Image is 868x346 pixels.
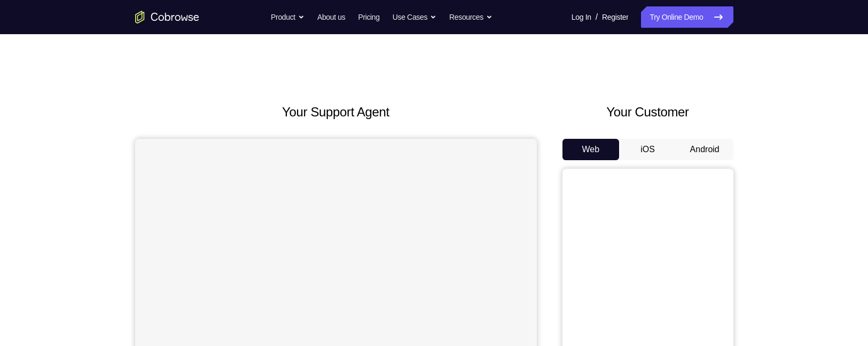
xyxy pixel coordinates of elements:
a: Pricing [358,6,379,28]
h2: Your Support Agent [135,103,537,122]
button: Product [271,6,304,28]
a: About us [317,6,345,28]
button: Android [676,139,733,160]
button: Use Cases [393,6,436,28]
a: Go to the home page [135,11,199,23]
a: Try Online Demo [641,6,733,28]
a: Register [602,6,628,28]
button: iOS [619,139,676,160]
button: Resources [449,6,492,28]
button: Web [562,139,620,160]
a: Log In [572,6,591,28]
span: / [596,11,598,23]
h2: Your Customer [562,103,733,122]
